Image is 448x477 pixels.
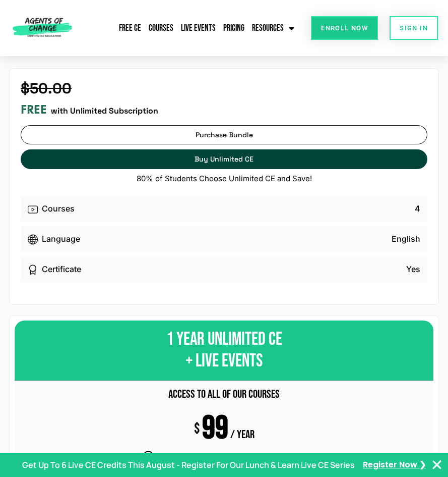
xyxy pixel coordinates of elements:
button: Close Banner [431,459,443,471]
a: Resources [249,17,297,40]
p: 4 [415,202,420,215]
h4: $50.00 [21,80,427,97]
a: SIGN IN [390,16,438,40]
p: 80% of Students Choose Unlimited CE and Save! [21,174,427,183]
a: Free CE [116,17,144,40]
p: Get Up To 6 Live CE Credits This August - Register For Our Lunch & Learn Live CE Series [22,459,355,471]
p: Language [42,233,80,245]
span: $ [194,423,200,435]
span: Enroll Now [321,25,368,31]
nav: Menu [96,17,297,40]
span: Purchase Bundle [196,131,253,139]
p: Courses [42,202,75,215]
a: Purchase Bundle [21,125,427,145]
li: Live CE Webinars: 6+ Per Year ($500 Value) [19,451,429,464]
h3: FREE [21,102,47,117]
span: Buy Unlimited CE [195,155,253,164]
div: 99 [202,423,228,434]
a: Live Events [178,17,218,40]
a: Pricing [221,17,247,40]
a: Register Now ❯ [363,459,426,470]
a: Courses [146,17,176,40]
div: with Unlimited Subscription [21,102,427,117]
p: Yes [406,263,420,275]
a: Enroll Now [311,16,378,40]
p: Certificate [42,263,81,275]
span: SIGN IN [400,25,428,31]
div: / YEAR [230,429,254,440]
div: 1 YEAR UNLIMITED CE + LIVE EVENTS [15,321,433,381]
a: Buy Unlimited CE [21,149,427,169]
p: English [392,233,420,245]
div: ACCESS TO ALL OF OUR COURSES [19,383,429,406]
